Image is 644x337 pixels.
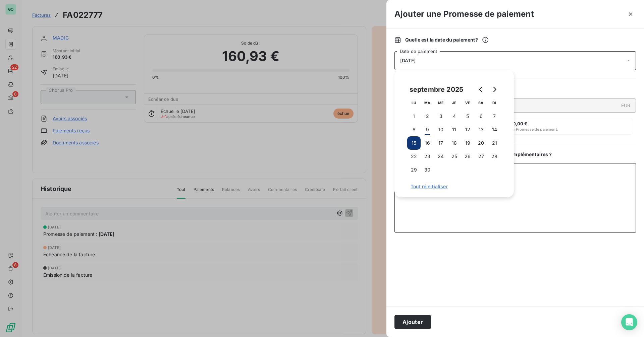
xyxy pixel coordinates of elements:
div: Open Intercom Messenger [621,314,637,330]
button: 18 [447,136,461,150]
button: 11 [447,123,461,136]
h3: Ajouter une Promesse de paiement [394,8,534,20]
th: jeudi [447,96,461,110]
button: 4 [447,110,461,123]
th: dimanche [488,96,501,110]
button: 25 [447,150,461,163]
button: Ajouter [394,315,431,329]
button: 17 [434,136,447,150]
button: 29 [407,163,421,177]
button: 16 [421,136,434,150]
button: 27 [474,150,488,163]
button: 13 [474,123,488,136]
button: 23 [421,150,434,163]
button: 2 [421,110,434,123]
button: 20 [474,136,488,150]
th: mardi [421,96,434,110]
button: 5 [461,110,474,123]
button: 10 [434,123,447,136]
button: 8 [407,123,421,136]
button: 22 [407,150,421,163]
button: 3 [434,110,447,123]
span: [DATE] [400,58,416,63]
button: 30 [421,163,434,177]
th: mercredi [434,96,447,110]
button: 12 [461,123,474,136]
button: 19 [461,136,474,150]
div: septembre 2025 [407,84,466,95]
span: Tout réinitialiser [411,184,498,189]
button: 15 [407,136,421,150]
button: 7 [488,110,501,123]
button: Go to previous month [474,83,488,96]
button: 1 [407,110,421,123]
button: 6 [474,110,488,123]
button: 24 [434,150,447,163]
span: Quelle est la date du paiement ? [405,37,489,43]
th: lundi [407,96,421,110]
button: 28 [488,150,501,163]
button: Go to next month [488,83,501,96]
button: 26 [461,150,474,163]
button: 9 [421,123,434,136]
button: 21 [488,136,501,150]
button: 14 [488,123,501,136]
th: vendredi [461,96,474,110]
span: 0,00 € [513,121,528,126]
th: samedi [474,96,488,110]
